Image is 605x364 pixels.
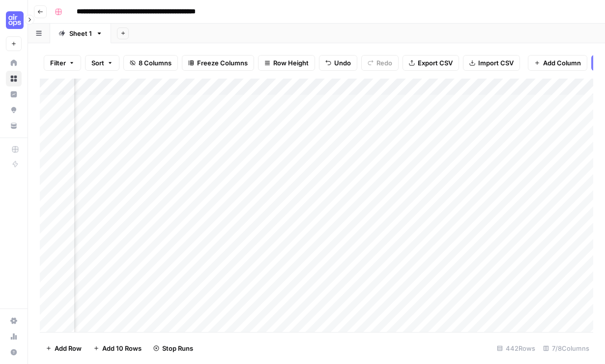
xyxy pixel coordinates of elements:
[6,344,22,360] button: Help + Support
[6,11,24,29] img: Cohort 5 Logo
[258,55,315,71] button: Row Height
[6,102,22,118] a: Opportunities
[528,55,587,71] button: Add Column
[361,55,399,71] button: Redo
[6,313,22,329] a: Settings
[69,28,92,38] div: Sheet 1
[539,340,593,356] div: 7/8 Columns
[319,55,357,71] button: Undo
[403,55,459,71] button: Export CSV
[376,58,392,68] span: Redo
[55,343,82,353] span: Add Row
[102,343,142,353] span: Add 10 Rows
[463,55,520,71] button: Import CSV
[6,329,22,344] a: Usage
[6,8,22,32] button: Workspace: Cohort 5
[334,58,351,68] span: Undo
[85,55,119,71] button: Sort
[6,118,22,134] a: Your Data
[147,340,199,356] button: Stop Runs
[50,58,66,68] span: Filter
[91,58,104,68] span: Sort
[40,340,87,356] button: Add Row
[87,340,147,356] button: Add 10 Rows
[162,343,193,353] span: Stop Runs
[478,58,514,68] span: Import CSV
[273,58,309,68] span: Row Height
[123,55,178,71] button: 8 Columns
[139,58,172,68] span: 8 Columns
[418,58,453,68] span: Export CSV
[50,24,111,43] a: Sheet 1
[197,58,248,68] span: Freeze Columns
[44,55,81,71] button: Filter
[6,71,22,86] a: Browse
[543,58,581,68] span: Add Column
[6,86,22,102] a: Insights
[6,55,22,71] a: Home
[493,340,539,356] div: 442 Rows
[182,55,254,71] button: Freeze Columns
